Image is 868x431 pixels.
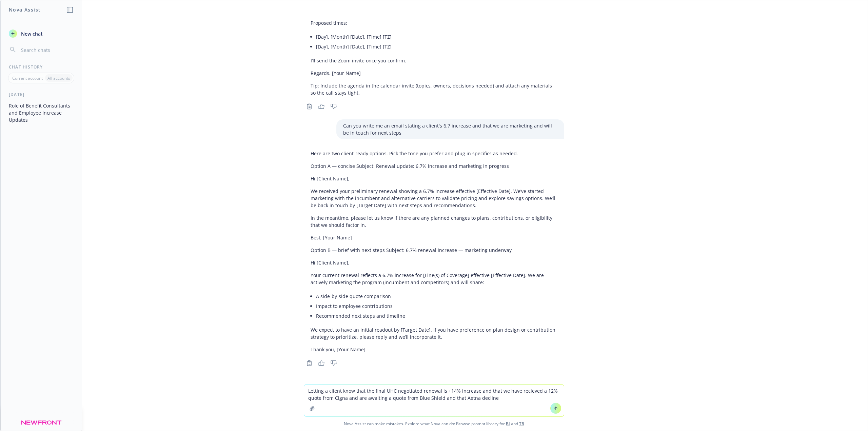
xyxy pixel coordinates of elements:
button: Role of Benefit Consultants and Employee Increase Updates [6,100,76,125]
p: Tip: Include the agenda in the calendar invite (topics, owners, decisions needed) and attach any ... [311,82,557,96]
li: A side-by-side quote comparison [316,291,557,301]
p: Here are two client-ready options. Pick the tone you prefer and plug in specifics as needed. [311,150,557,157]
li: Impact to employee contributions [316,301,557,311]
p: Your current renewal reflects a 6.7% increase for [Line(s) of Coverage] effective [Effective Date... [311,272,557,286]
textarea: Letting a client know that the final UHC negotiated renewal is +14% increase and that we have rec... [304,385,564,416]
h1: Nova Assist [9,6,41,13]
p: All accounts [47,75,70,81]
a: TR [519,421,524,427]
p: Best, [Your Name] [311,234,557,241]
svg: Copy to clipboard [306,103,312,110]
span: New chat [20,30,43,37]
p: In the meantime, please let us know if there are any planned changes to plans, contributions, or ... [311,214,557,229]
span: Nova Assist can make mistakes. Explore what Nova can do: Browse prompt library for and [3,417,865,431]
li: [Day], [Month] [Date], [Time] [TZ] [316,32,557,42]
p: Thank you, [Your Name] [311,346,557,353]
p: We received your preliminary renewal showing a 6.7% increase effective [Effective Date]. We’ve st... [311,188,557,209]
p: Can you write me an email stating a client's 6.7 increase and that we are marketing and will be i... [343,122,557,136]
button: New chat [6,27,76,40]
div: [DATE] [1,92,82,97]
p: Hi [Client Name], [311,175,557,182]
p: Current account [12,75,43,81]
p: I’ll send the Zoom invite once you confirm. [311,57,557,64]
p: Option A — concise Subject: Renewal update: 6.7% increase and marketing in progress [311,162,557,170]
div: Chat History [1,64,82,70]
p: We expect to have an initial readout by [Target Date]. If you have preference on plan design or c... [311,326,557,340]
button: Thumbs down [328,102,339,111]
svg: Copy to clipboard [306,360,312,366]
li: Recommended next steps and timeline [316,311,557,321]
p: Hi [Client Name], [311,259,557,266]
p: Proposed times: [311,19,557,26]
li: [Day], [Month] [Date], [Time] [TZ] [316,42,557,52]
p: Option B — brief with next steps Subject: 6.7% renewal increase — marketing underway [311,247,557,254]
p: Regards, [Your Name] [311,70,557,77]
input: Search chats [20,45,74,55]
a: BI [506,421,510,427]
button: Thumbs down [328,358,339,368]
